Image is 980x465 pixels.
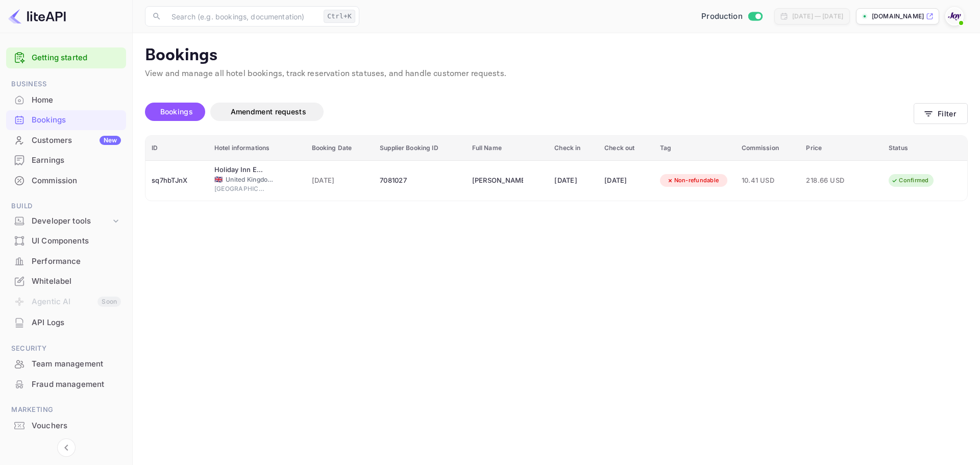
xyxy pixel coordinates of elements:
th: Full Name [466,136,549,161]
th: Tag [654,136,736,161]
span: Marketing [6,404,126,415]
div: Developer tools [32,215,111,227]
div: API Logs [6,313,126,333]
div: Home [32,94,121,106]
div: Whitelabel [6,272,126,291]
span: Bookings [160,107,193,116]
p: View and manage all hotel bookings, track reservation statuses, and handle customer requests. [145,68,968,80]
a: Performance [6,252,126,271]
div: Team management [6,354,126,374]
a: Vouchers [6,416,126,435]
th: Booking Date [306,136,374,161]
th: Check out [598,136,653,161]
div: API Logs [32,317,121,329]
th: Status [883,136,967,161]
a: Fraud management [6,375,126,394]
span: 10.41 USD [742,175,794,186]
span: Amendment requests [231,107,306,116]
div: Developer tools [6,212,126,230]
div: Holiday Inn Express Gloucester - South, an IHG Hotel [214,165,265,175]
span: Production [701,11,743,22]
div: Getting started [6,47,126,68]
div: Commission [32,175,121,187]
div: UI Components [6,231,126,251]
p: [DOMAIN_NAME] [872,12,924,21]
a: Team management [6,354,126,373]
div: Earnings [32,155,121,166]
span: 218.66 USD [806,175,857,186]
th: Check in [548,136,598,161]
th: Supplier Booking ID [374,136,466,161]
div: Ctrl+K [324,10,355,23]
div: Earnings [6,151,126,170]
span: Business [6,79,126,90]
div: Whitelabel [32,276,121,287]
button: Filter [914,103,968,124]
div: sq7hbTJnX [152,173,202,189]
span: Build [6,201,126,212]
div: [DATE] [604,173,647,189]
div: Team management [32,358,121,370]
div: account-settings tabs [145,103,914,121]
div: UI Components [32,235,121,247]
th: Hotel informations [208,136,306,161]
div: [DATE] [554,173,592,189]
th: Price [800,136,883,161]
span: [DATE] [312,175,368,186]
th: Commission [736,136,800,161]
div: New [100,136,121,145]
span: United Kingdom of [GEOGRAPHIC_DATA] and [GEOGRAPHIC_DATA] [226,175,277,184]
div: Bookings [6,110,126,130]
span: [GEOGRAPHIC_DATA] [214,184,265,193]
div: Fraud management [32,379,121,390]
div: 7081027 [380,173,460,189]
a: CustomersNew [6,131,126,150]
table: booking table [145,136,967,201]
img: With Joy [946,8,963,25]
span: United Kingdom of Great Britain and Northern Ireland [214,176,223,183]
div: Vouchers [32,420,121,432]
a: Getting started [32,52,121,64]
div: Performance [6,252,126,272]
input: Search (e.g. bookings, documentation) [165,6,320,27]
div: Non-refundable [660,174,726,187]
span: Security [6,343,126,354]
div: Vouchers [6,416,126,436]
th: ID [145,136,208,161]
div: Home [6,90,126,110]
div: Performance [32,256,121,267]
a: Whitelabel [6,272,126,290]
div: Confirmed [885,174,935,187]
div: Cecilia Larre Borges [472,173,523,189]
a: UI Components [6,231,126,250]
img: LiteAPI logo [8,8,66,25]
button: Collapse navigation [57,438,76,457]
div: Commission [6,171,126,191]
a: Earnings [6,151,126,169]
a: Bookings [6,110,126,129]
div: Customers [32,135,121,146]
a: Home [6,90,126,109]
div: Bookings [32,114,121,126]
p: Bookings [145,45,968,66]
a: API Logs [6,313,126,332]
a: Commission [6,171,126,190]
div: [DATE] — [DATE] [792,12,843,21]
div: CustomersNew [6,131,126,151]
div: Switch to Sandbox mode [697,11,766,22]
div: Fraud management [6,375,126,395]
